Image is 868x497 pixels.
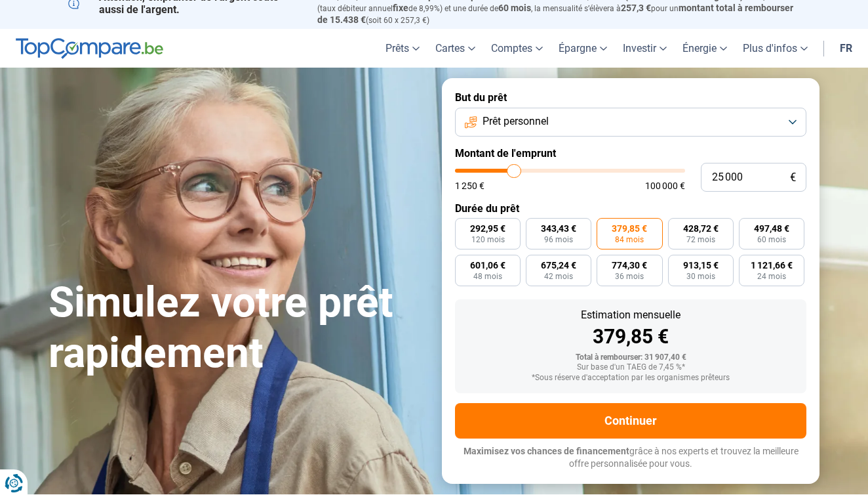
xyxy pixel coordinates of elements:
span: 913,15 € [683,261,719,270]
span: 1 121,66 € [751,261,793,270]
span: 601,06 € [470,261,505,270]
span: 292,95 € [470,224,505,233]
span: fixe [393,3,408,13]
span: montant total à rembourser de 15.438 € [317,3,793,25]
span: 379,85 € [612,224,647,233]
img: TopCompare [16,38,163,59]
div: Estimation mensuelle [465,310,796,320]
p: grâce à nos experts et trouvez la meilleure offre personnalisée pour vous. [455,445,806,471]
span: 30 mois [686,272,715,280]
span: 1 250 € [455,181,484,190]
span: 48 mois [473,272,502,280]
div: 379,85 € [465,327,796,347]
a: Plus d'infos [735,29,816,68]
a: Énergie [675,29,735,68]
span: 72 mois [686,236,715,244]
span: 257,3 € [621,3,651,13]
span: 120 mois [471,236,505,244]
h1: Simulez votre prêt rapidement [49,278,426,379]
span: 497,48 € [754,224,789,233]
span: 42 mois [544,272,573,280]
button: Prêt personnel [455,108,806,137]
span: Prêt personnel [483,114,549,129]
a: Prêts [378,29,427,68]
label: Montant de l'emprunt [455,147,806,160]
span: 84 mois [615,236,644,244]
div: Sur base d'un TAEG de 7,45 %* [465,363,796,372]
button: Continuer [455,403,806,439]
a: Comptes [483,29,551,68]
label: Durée du prêt [455,202,806,215]
span: 96 mois [544,236,573,244]
a: Investir [615,29,675,68]
span: Maximisez vos chances de financement [464,446,629,456]
span: 343,43 € [541,224,576,233]
span: 60 mois [498,3,531,13]
span: 100 000 € [645,181,685,190]
a: Cartes [427,29,483,68]
span: 36 mois [615,272,644,280]
span: 24 mois [757,272,786,280]
span: 428,72 € [683,224,719,233]
span: 774,30 € [612,261,647,270]
label: But du prêt [455,91,806,104]
div: *Sous réserve d'acceptation par les organismes prêteurs [465,374,796,383]
a: fr [832,29,860,68]
span: 60 mois [757,236,786,244]
span: 675,24 € [541,261,576,270]
div: Total à rembourser: 31 907,40 € [465,353,796,362]
span: € [790,172,796,183]
a: Épargne [551,29,615,68]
